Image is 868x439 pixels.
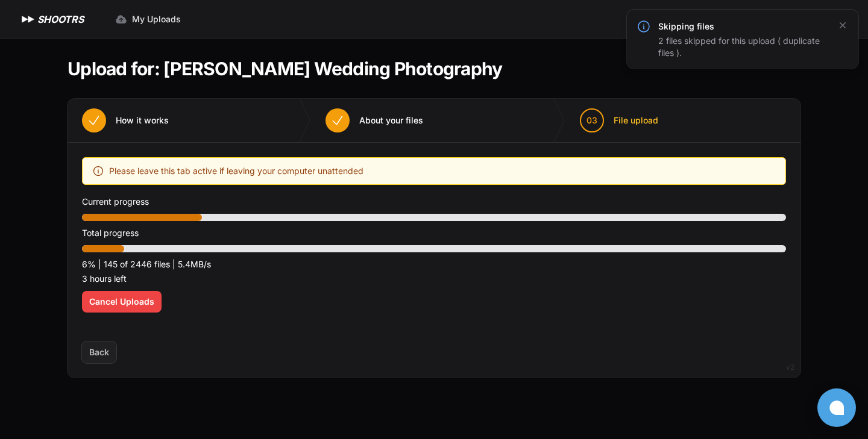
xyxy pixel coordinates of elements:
h1: Upload for: [PERSON_NAME] Wedding Photography [68,58,502,79]
a: SHOOTRS SHOOTRS [19,12,84,26]
a: My Uploads [108,8,188,30]
span: 03 [587,114,597,126]
span: How it works [116,114,169,126]
button: Open chat window [817,388,856,427]
p: Total progress [82,226,786,240]
p: 6% | 145 of 2446 files | 5.4MB/s [82,257,786,272]
span: File upload [614,114,658,126]
button: 03 File upload [565,99,673,142]
h3: Skipping files [658,20,829,33]
button: About your files [311,99,438,142]
span: My Uploads [132,13,181,25]
span: Cancel Uploads [89,296,154,308]
p: Current progress [82,195,786,209]
h1: SHOOTRS [37,12,84,26]
span: About your files [359,114,423,126]
div: v2 [786,360,794,375]
div: 2 files skipped for this upload ( duplicate files ). [658,35,829,59]
span: Please leave this tab active if leaving your computer unattended [109,164,363,178]
button: How it works [68,99,183,142]
p: 3 hours left [82,272,786,286]
img: SHOOTRS [19,12,37,26]
button: Cancel Uploads [82,291,162,313]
